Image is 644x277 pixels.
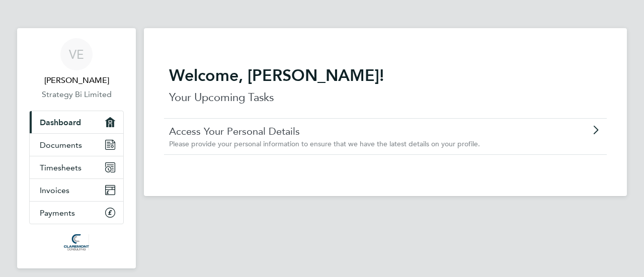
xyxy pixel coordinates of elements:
img: claremontconsulting1-logo-retina.png [64,234,89,250]
a: Dashboard [30,111,123,133]
span: Please provide your personal information to ensure that we have the latest details on your profile. [169,139,480,148]
h2: Welcome, [PERSON_NAME]! [169,65,602,85]
p: Your Upcoming Tasks [169,89,602,106]
a: VE[PERSON_NAME] [29,38,124,86]
span: Dashboard [40,118,81,127]
a: Go to home page [29,234,124,250]
span: VE [69,48,84,61]
a: Access Your Personal Details [169,125,545,138]
span: Invoices [40,186,69,195]
a: Invoices [30,179,123,201]
a: Payments [30,202,123,224]
a: Strategy Bi Limited [29,88,124,101]
span: Payments [40,208,75,218]
span: Documents [40,140,82,150]
span: Vera Ekimenko [29,74,124,86]
a: Documents [30,134,123,156]
span: Timesheets [40,163,82,172]
nav: Main navigation [17,28,136,268]
a: Timesheets [30,156,123,178]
